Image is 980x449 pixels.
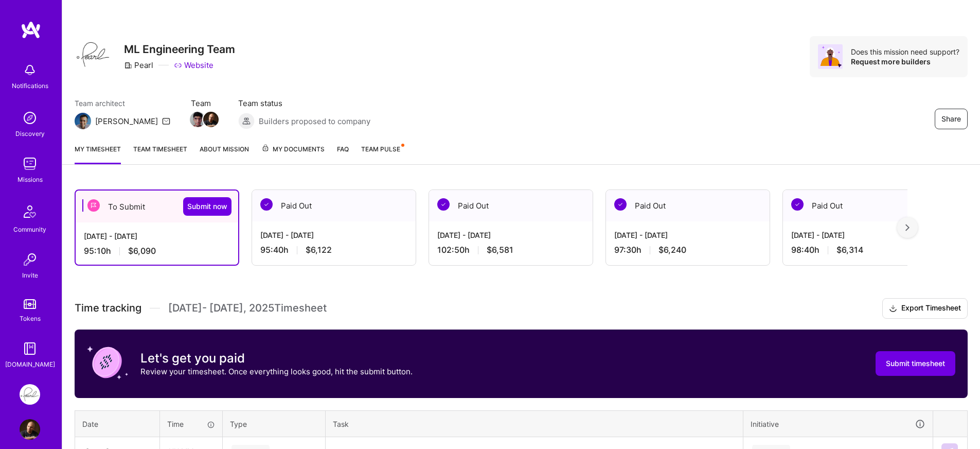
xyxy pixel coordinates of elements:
[140,351,413,366] h3: Let's get you paid
[124,61,132,70] i: icon CompanyGray
[361,144,403,164] a: Team Pulse
[882,298,968,319] button: Export Timesheet
[162,117,170,125] i: icon Mail
[658,245,686,255] span: $6,240
[22,270,38,281] div: Invite
[168,302,327,315] span: [DATE] - [DATE] , 2025 Timesheet
[187,201,227,212] span: Submit now
[238,113,255,129] img: Builders proposed to company
[614,198,627,211] img: Paid Out
[75,144,121,164] a: My timesheet
[84,231,230,241] div: [DATE] - [DATE]
[606,190,770,221] div: Paid Out
[124,43,235,56] h3: ML Engineering Team
[5,359,55,370] div: [DOMAIN_NAME]
[783,190,947,221] div: Paid Out
[200,144,249,164] a: About Mission
[886,358,945,369] span: Submit timesheet
[124,60,153,71] div: Pearl
[75,36,112,73] img: Company Logo
[17,384,43,405] a: Pearl: ML Engineering Team
[261,144,325,155] span: My Documents
[326,410,743,437] th: Task
[252,190,416,221] div: Paid Out
[190,112,205,127] img: Team Member Avatar
[836,245,863,255] span: $6,314
[337,144,349,164] a: FAQ
[84,246,230,256] div: 95:10 h
[75,410,160,437] th: Date
[259,116,370,127] span: Builders proposed to company
[128,246,156,256] span: $6,090
[361,145,400,153] span: Team Pulse
[87,199,100,212] img: To Submit
[223,410,326,437] th: Type
[429,190,593,221] div: Paid Out
[437,198,450,211] img: Paid Out
[437,245,584,255] div: 102:50 h
[20,313,41,324] div: Tokens
[851,47,959,57] div: Does this mission need support?
[204,111,218,128] a: Team Member Avatar
[437,230,584,240] div: [DATE] - [DATE]
[167,419,215,429] div: Time
[20,249,40,270] img: Invite
[20,60,40,80] img: bell
[260,245,407,255] div: 95:40 h
[17,419,43,440] a: User Avatar
[21,21,41,39] img: logo
[260,230,407,240] div: [DATE] - [DATE]
[24,299,36,309] img: tokens
[818,44,843,69] img: Avatar
[13,224,46,235] div: Community
[203,112,219,127] img: Team Member Avatar
[238,98,370,109] span: Team status
[614,230,761,240] div: [DATE] - [DATE]
[17,199,42,224] img: Community
[75,302,141,315] span: Time tracking
[75,98,170,109] span: Team architect
[791,245,938,255] div: 98:40 h
[935,109,968,129] button: Share
[76,191,238,222] div: To Submit
[751,418,925,430] div: Initiative
[20,384,40,405] img: Pearl: ML Engineering Team
[20,419,40,440] img: User Avatar
[260,198,273,211] img: Paid Out
[791,230,938,240] div: [DATE] - [DATE]
[191,111,204,128] a: Team Member Avatar
[20,338,40,359] img: guide book
[174,60,213,71] a: Website
[791,198,804,211] img: Paid Out
[487,245,513,255] span: $6,581
[889,303,897,314] i: icon Download
[261,144,325,164] a: My Documents
[905,224,910,231] img: right
[75,113,91,129] img: Team Architect
[87,342,128,383] img: coin
[15,128,45,139] div: Discovery
[17,174,43,185] div: Missions
[614,245,761,255] div: 97:30 h
[876,351,955,376] button: Submit timesheet
[306,245,332,255] span: $6,122
[140,366,413,377] p: Review your timesheet. Once everything looks good, hit the submit button.
[20,153,40,174] img: teamwork
[941,114,961,124] span: Share
[191,98,218,109] span: Team
[851,57,959,66] div: Request more builders
[12,80,48,91] div: Notifications
[95,116,158,127] div: [PERSON_NAME]
[20,108,40,128] img: discovery
[133,144,187,164] a: Team timesheet
[183,197,231,216] button: Submit now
